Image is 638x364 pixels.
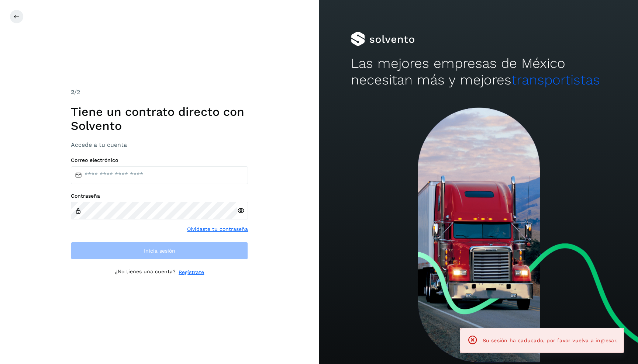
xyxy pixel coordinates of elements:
[179,268,204,276] a: Regístrate
[351,55,606,88] h2: Las mejores empresas de México necesitan más y mejores
[71,193,248,199] label: Contraseña
[71,157,248,163] label: Correo electrónico
[483,337,618,343] span: Su sesión ha caducado, por favor vuelva a ingresar.
[144,248,175,253] span: Inicia sesión
[71,88,248,97] div: /2
[115,268,176,276] p: ¿No tienes una cuenta?
[187,225,248,233] a: Olvidaste tu contraseña
[71,105,248,133] h1: Tiene un contrato directo con Solvento
[71,141,248,148] h3: Accede a tu cuenta
[511,72,600,88] span: transportistas
[71,242,248,260] button: Inicia sesión
[71,89,74,96] span: 2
